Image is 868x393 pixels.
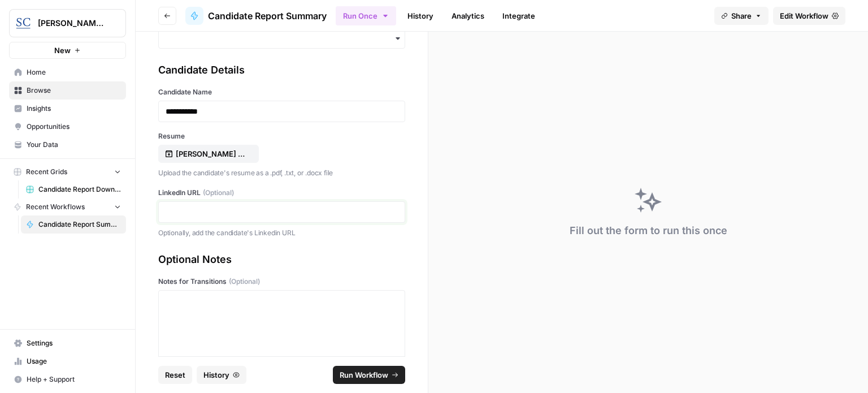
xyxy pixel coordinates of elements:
a: Settings [9,334,126,352]
a: Your Data [9,136,126,154]
span: Recent Grids [26,167,67,177]
span: Candidate Report Download Sheet [38,184,121,195]
button: Workspace: Stanton Chase LA [9,9,126,37]
div: Optional Notes [158,252,405,267]
a: Candidate Report Summary [21,215,126,234]
a: Opportunities [9,118,126,136]
a: Integrate [496,7,542,25]
p: Optionally, add the candidate's Linkedin URL [158,227,405,239]
button: New [9,42,126,59]
a: Candidate Report Download Sheet [21,180,126,198]
button: History [197,366,246,384]
a: Home [9,63,126,81]
span: Your Data [27,140,121,150]
button: Reset [158,366,192,384]
label: Notes for Transitions [158,277,405,287]
span: Recent Workflows [26,202,85,212]
p: Upload the candidate's resume as a .pdf, .txt, or .docx file [158,167,405,179]
p: [PERSON_NAME] Resume_Startup VP Finance v3.pdf [176,148,248,159]
span: Opportunities [27,122,121,132]
span: History [203,369,229,381]
span: (Optional) [203,188,234,198]
span: Help + Support [27,374,121,385]
span: [PERSON_NAME] LA [38,18,106,29]
span: Browse [27,85,121,96]
a: Browse [9,81,126,100]
a: Usage [9,352,126,370]
a: Analytics [445,7,491,25]
span: New [54,45,71,56]
span: Settings [27,338,121,348]
a: Candidate Report Summary [185,7,327,25]
button: Share [714,7,769,25]
label: LinkedIn URL [158,188,405,198]
span: Run Workflow [340,369,388,381]
span: Insights [27,103,121,114]
a: Edit Workflow [773,7,845,25]
span: Share [731,10,752,21]
div: Fill out the form to run this once [570,223,727,239]
button: Run Workflow [333,366,405,384]
span: Edit Workflow [780,10,828,21]
span: Candidate Report Summary [208,9,327,23]
a: History [401,7,440,25]
label: Resume [158,131,405,141]
button: Recent Grids [9,163,126,180]
span: Home [27,67,121,77]
span: Reset [165,369,185,381]
button: Recent Workflows [9,198,126,215]
img: Stanton Chase LA Logo [13,13,33,33]
button: Help + Support [9,370,126,388]
span: (Optional) [229,277,260,287]
span: Usage [27,356,121,366]
button: Run Once [336,6,396,25]
label: Candidate Name [158,87,405,97]
span: Candidate Report Summary [38,219,121,230]
a: Insights [9,100,126,118]
div: Candidate Details [158,62,405,78]
button: [PERSON_NAME] Resume_Startup VP Finance v3.pdf [158,145,259,163]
